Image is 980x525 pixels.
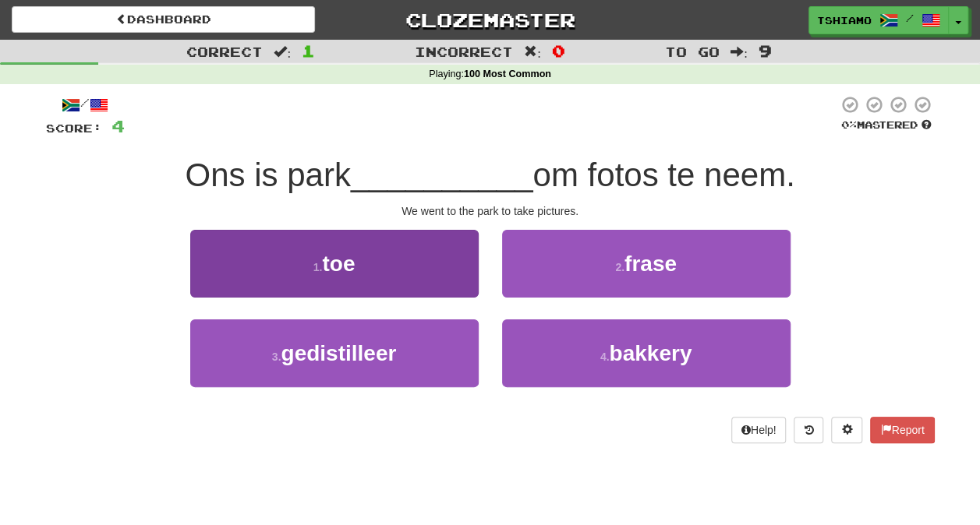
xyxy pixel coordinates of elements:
div: Mastered [838,118,935,132]
span: bakkery [609,341,692,365]
span: __________ [351,157,533,193]
span: To go [665,44,720,59]
button: 4.bakkery [502,319,791,387]
span: toe [322,252,355,276]
span: : [731,45,748,58]
span: 0 % [841,118,857,131]
button: Help! [731,417,787,443]
span: frase [624,252,677,276]
a: Tshiamo / [808,6,949,34]
button: Round history (alt+y) [794,417,823,443]
span: gedistilleer [281,341,396,365]
span: Score: [46,122,102,135]
small: 3 . [272,351,281,363]
span: om fotos te neem. [532,157,794,193]
div: / [46,95,125,115]
small: 1 . [313,261,323,273]
span: 0 [552,41,565,60]
span: Ons is park [185,157,350,193]
button: Report [870,417,934,443]
span: 4 [111,116,125,136]
span: Incorrect [415,44,513,59]
small: 4 . [600,351,610,363]
span: Tshiamo [817,13,872,27]
span: 9 [759,41,772,60]
span: 1 [302,41,315,60]
a: Clozemaster [338,6,642,33]
small: 2 . [615,261,624,273]
strong: 100 Most Common [464,69,551,79]
span: : [524,45,541,58]
a: Dashboard [12,6,315,33]
div: We went to the park to take pictures. [46,203,935,219]
span: : [274,45,291,58]
button: 2.frase [502,230,791,298]
span: Correct [186,44,263,59]
span: / [906,12,914,23]
button: 1.toe [190,230,479,298]
button: 3.gedistilleer [190,319,479,387]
